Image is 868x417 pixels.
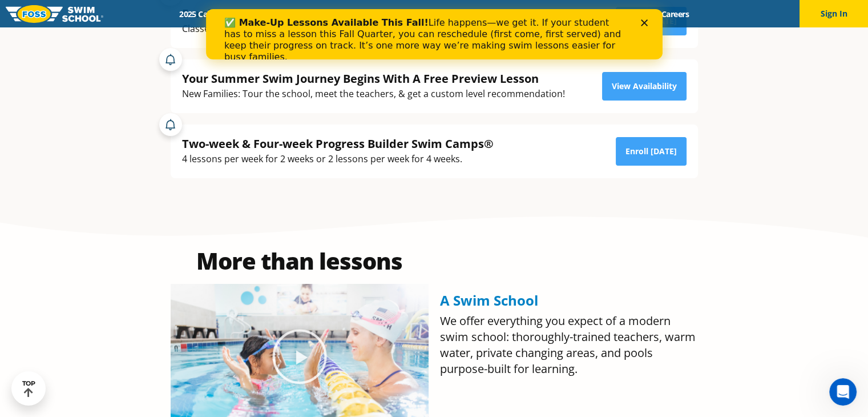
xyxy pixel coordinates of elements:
a: Swim Like [PERSON_NAME] [495,9,616,19]
div: Two-week & Four-week Progress Builder Swim Camps® [182,136,494,151]
b: ✅ Make-Up Lessons Available This Fall! [18,8,223,19]
iframe: Intercom live chat banner [206,9,663,59]
a: View Availability [602,72,687,101]
div: Life happens—we get it. If your student has to miss a lesson this Fall Quarter, you can reschedul... [18,8,420,54]
div: Play Video about Olympian Regan Smith, FOSS [271,328,328,385]
div: TOP [22,380,35,398]
span: A Swim School [440,291,538,310]
a: Schools [241,9,289,19]
div: Your Summer Swim Journey Begins With A Free Preview Lesson [182,71,565,86]
iframe: Intercom live chat [829,378,857,406]
h2: More than lessons [171,250,429,272]
a: Swim Path® Program [289,9,389,19]
div: 4 lessons per week for 2 weeks or 2 lessons per week for 4 weeks. [182,151,494,167]
a: Careers [651,9,699,19]
img: FOSS Swim School Logo [6,5,103,23]
a: 2025 Calendar [169,9,241,19]
a: Enroll [DATE] [616,137,687,166]
div: Close [435,10,446,17]
div: New Families: Tour the school, meet the teachers, & get a custom level recommendation! [182,86,565,102]
a: About [PERSON_NAME] [389,9,495,19]
a: Blog [615,9,651,19]
div: Classes begin [DATE] [182,21,390,37]
p: We offer everything you expect of a modern swim school: thoroughly-trained teachers, warm water, ... [440,313,698,377]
